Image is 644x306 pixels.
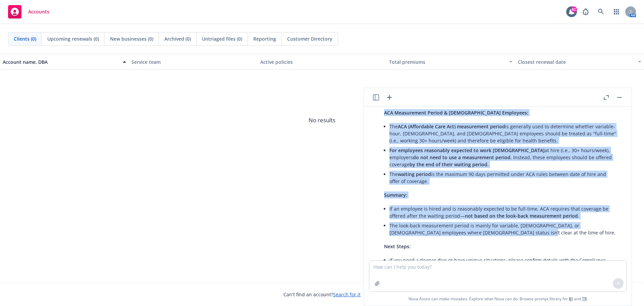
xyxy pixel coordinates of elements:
span: do not need to use a measurement period [413,154,511,161]
div: Active policies [260,58,384,65]
span: For employees reasonably expected to work [DEMOGRAPHIC_DATA] [389,147,545,154]
span: Nova Assist can make mistakes. Explore what Nova can do: Browse prompt library for and [409,292,587,306]
span: New businesses (0) [110,35,153,42]
span: Clients (0) [14,35,36,42]
li: The look-back measurement period is mainly for variable, [DEMOGRAPHIC_DATA], or [DEMOGRAPHIC_DATA... [389,221,617,237]
span: ACA (Affordable Care Act) measurement period [398,123,505,130]
span: Can't find an account? [283,291,361,298]
span: Upcoming renewals (0) [47,35,99,42]
li: at hire (i.e., 30+ hours/week), employers . Instead, these employees should be offered coverage [389,145,617,169]
span: Accounts [28,9,49,14]
button: Closest renewal date [515,54,644,70]
div: Total premiums [389,58,505,65]
a: Accounts [5,2,52,21]
span: not based on the look-back measurement period [465,213,578,219]
div: Closest renewal date [518,58,634,65]
a: Switch app [610,5,623,18]
li: The is the maximum 90 days permitted under ACA rules between date of hire and offer of coverage. [389,169,617,186]
span: Next Steps: [384,243,411,250]
div: Service team [131,58,255,65]
span: Archived (0) [164,35,191,42]
span: Summary: [384,192,407,198]
div: 61 [571,6,577,12]
a: Search for it [333,291,361,298]
div: Account name, DBA [3,58,119,65]
button: Service team [129,54,258,70]
a: BI [569,296,573,302]
a: Search [594,5,608,18]
a: Report a Bug [579,5,592,18]
a: TR [582,296,587,302]
button: Active policies [258,54,386,70]
span: Customer Directory [287,35,332,42]
span: ACA Measurement Period & [DEMOGRAPHIC_DATA] Employees: [384,110,528,116]
span: waiting period [398,171,431,177]
li: If you need a deeper dive or have unique situations, please confirm details with the Compliance t... [389,255,617,272]
button: Total premiums [386,54,515,70]
span: Untriaged files (0) [202,35,242,42]
li: The is generally used to determine whether variable-hour, [DEMOGRAPHIC_DATA], and [DEMOGRAPHIC_DA... [389,122,617,145]
span: Reporting [253,35,276,42]
li: If an employee is hired and is reasonably expected to be full-time, ACA requires that coverage be... [389,204,617,221]
span: by the end of their waiting period. [410,161,489,168]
